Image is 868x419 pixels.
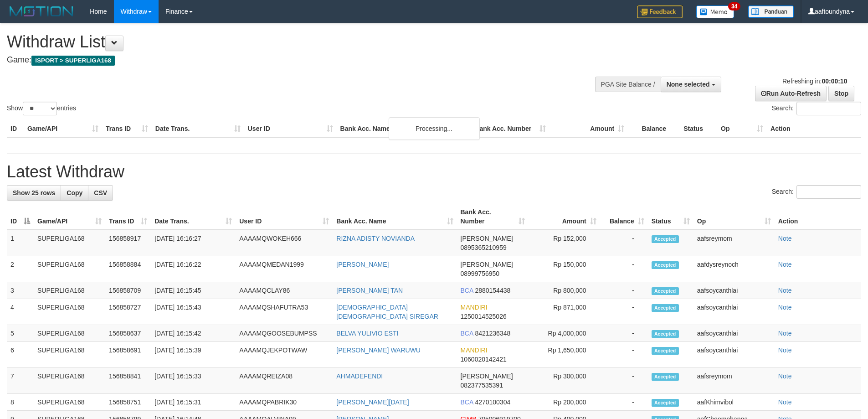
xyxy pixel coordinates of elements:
[600,204,648,230] th: Balance: activate to sort column ascending
[236,325,333,342] td: AAAAMQGOOSEBUMPSS
[600,282,648,299] td: -
[693,204,775,230] th: Op: activate to sort column ascending
[529,230,600,256] td: Rp 152,000
[34,325,105,342] td: SUPERLIGA168
[652,399,679,407] span: Accepted
[337,120,472,137] th: Bank Acc. Name
[461,235,513,242] span: [PERSON_NAME]
[778,372,792,380] a: Note
[151,299,236,325] td: [DATE] 16:15:43
[775,204,861,230] th: Action
[475,330,510,337] span: Copy 8421236348 to clipboard
[151,204,236,230] th: Date Trans.: activate to sort column ascending
[652,287,679,295] span: Accepted
[7,230,34,256] td: 1
[61,185,88,201] a: Copy
[461,372,513,380] span: [PERSON_NAME]
[151,325,236,342] td: [DATE] 16:15:42
[717,120,767,137] th: Op
[105,299,151,325] td: 156858727
[693,282,775,299] td: aafsoycanthlai
[336,330,398,337] a: BELVA YULIVIO ESTI
[748,5,794,18] img: panduan.png
[529,342,600,368] td: Rp 1,650,000
[336,287,403,294] a: [PERSON_NAME] TAN
[652,304,679,312] span: Accepted
[693,299,775,325] td: aafsoycanthlai
[151,256,236,282] td: [DATE] 16:16:22
[461,347,488,354] span: MANDIRI
[7,33,570,51] h1: Withdraw List
[244,120,337,137] th: User ID
[236,256,333,282] td: AAAAMQMEDAN1999
[7,204,34,230] th: ID: activate to sort column descending
[693,230,775,256] td: aafsreymom
[7,394,34,411] td: 8
[600,256,648,282] td: -
[24,120,102,137] th: Game/API
[336,372,383,380] a: AHMADEFENDI
[7,185,61,201] a: Show 25 rows
[778,398,792,406] a: Note
[782,78,847,85] span: Refreshing in:
[693,342,775,368] td: aafsoycanthlai
[13,189,55,197] span: Show 25 rows
[529,282,600,299] td: Rp 800,000
[828,86,854,101] a: Stop
[550,120,628,137] th: Amount
[822,78,847,85] strong: 00:00:10
[728,2,740,10] span: 34
[529,325,600,342] td: Rp 4,000,000
[461,313,507,320] span: Copy 1250014525026 to clipboard
[595,77,661,92] div: PGA Site Balance /
[7,342,34,368] td: 6
[7,102,76,115] label: Show entries
[34,230,105,256] td: SUPERLIGA168
[778,347,792,354] a: Note
[600,368,648,394] td: -
[628,120,680,137] th: Balance
[600,342,648,368] td: -
[600,394,648,411] td: -
[7,120,24,137] th: ID
[236,282,333,299] td: AAAAMQCLAY86
[34,256,105,282] td: SUPERLIGA168
[461,398,473,406] span: BCA
[34,204,105,230] th: Game/API: activate to sort column ascending
[336,398,409,406] a: [PERSON_NAME][DATE]
[336,304,438,320] a: [DEMOGRAPHIC_DATA] [DEMOGRAPHIC_DATA] SIREGAR
[105,342,151,368] td: 156858691
[102,120,152,137] th: Trans ID
[661,77,721,92] button: None selected
[236,299,333,325] td: AAAAMQSHAFUTRA53
[471,120,550,137] th: Bank Acc. Number
[772,185,861,199] label: Search:
[652,373,679,381] span: Accepted
[693,394,775,411] td: aafKhimvibol
[34,299,105,325] td: SUPERLIGA168
[152,120,244,137] th: Date Trans.
[34,394,105,411] td: SUPERLIGA168
[34,368,105,394] td: SUPERLIGA168
[461,244,507,251] span: Copy 0895365210959 to clipboard
[7,282,34,299] td: 3
[236,394,333,411] td: AAAAMQPABRIK30
[31,56,115,66] span: ISPORT > SUPERLIGA168
[457,204,529,230] th: Bank Acc. Number: activate to sort column ascending
[600,230,648,256] td: -
[151,230,236,256] td: [DATE] 16:16:27
[529,256,600,282] td: Rp 150,000
[105,204,151,230] th: Trans ID: activate to sort column ascending
[151,368,236,394] td: [DATE] 16:15:33
[652,330,679,338] span: Accepted
[105,282,151,299] td: 156858709
[600,299,648,325] td: -
[796,185,861,199] input: Search:
[693,325,775,342] td: aafsoycanthlai
[151,342,236,368] td: [DATE] 16:15:39
[236,204,333,230] th: User ID: activate to sort column ascending
[778,304,792,311] a: Note
[652,261,679,269] span: Accepted
[529,204,600,230] th: Amount: activate to sort column ascending
[236,230,333,256] td: AAAAMQWOKEH666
